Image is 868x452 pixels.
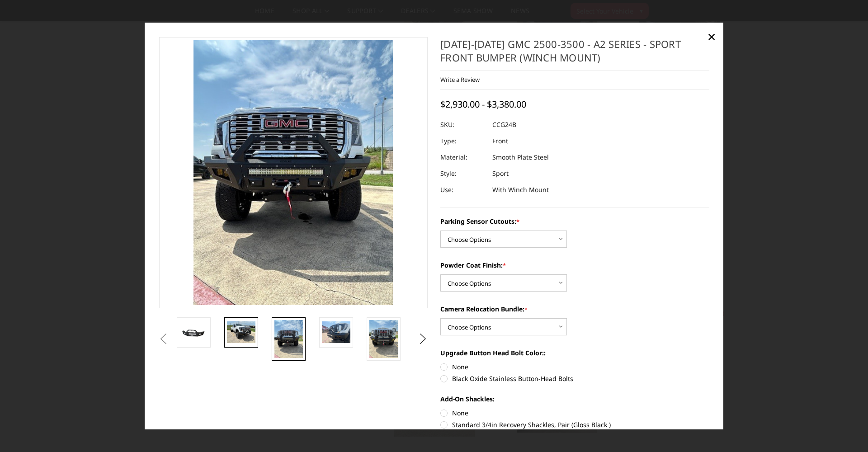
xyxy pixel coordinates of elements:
[440,304,709,314] label: Camera Relocation Bundle:
[440,133,486,149] dt: Type:
[440,117,486,133] dt: SKU:
[440,394,709,404] label: Add-On Shackles:
[274,320,303,358] img: 2024-2025 GMC 2500-3500 - A2 Series - Sport Front Bumper (winch mount)
[159,37,428,308] a: 2024-2025 GMC 2500-3500 - A2 Series - Sport Front Bumper (winch mount)
[492,182,549,198] dd: With Winch Mount
[492,117,516,133] dd: CCG24B
[492,165,509,182] dd: Sport
[440,362,709,372] label: None
[440,217,709,226] label: Parking Sensor Cutouts:
[440,408,709,418] label: None
[440,348,709,358] label: Upgrade Button Head Bolt Color::
[708,27,716,46] span: ×
[157,332,170,346] button: Previous
[369,320,398,358] img: 2024-2025 GMC 2500-3500 - A2 Series - Sport Front Bumper (winch mount)
[704,29,719,44] a: Close
[440,165,486,182] dt: Style:
[440,37,709,71] h1: [DATE]-[DATE] GMC 2500-3500 - A2 Series - Sport Front Bumper (winch mount)
[823,409,868,452] iframe: Chat Widget
[440,260,709,270] label: Powder Coat Finish:
[440,182,486,198] dt: Use:
[416,332,430,346] button: Next
[440,149,486,165] dt: Material:
[322,321,350,343] img: 2024-2025 GMC 2500-3500 - A2 Series - Sport Front Bumper (winch mount)
[492,149,549,165] dd: Smooth Plate Steel
[440,374,709,383] label: Black Oxide Stainless Button-Head Bolts
[440,420,709,429] label: Standard 3/4in Recovery Shackles, Pair (Gloss Black )
[492,133,508,149] dd: Front
[440,98,526,110] span: $2,930.00 - $3,380.00
[440,75,480,84] a: Write a Review
[179,325,208,339] img: 2024-2025 GMC 2500-3500 - A2 Series - Sport Front Bumper (winch mount)
[227,321,255,343] img: 2024-2025 GMC 2500-3500 - A2 Series - Sport Front Bumper (winch mount)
